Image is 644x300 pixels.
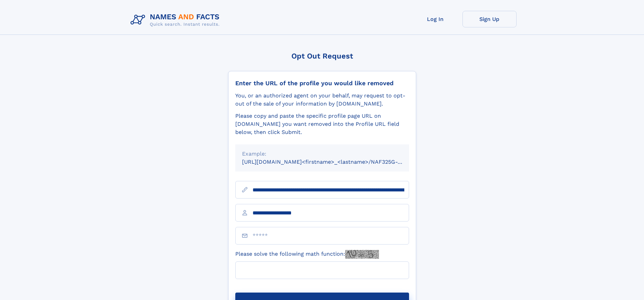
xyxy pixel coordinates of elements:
[462,11,517,27] a: Sign Up
[228,52,416,60] div: Opt Out Request
[235,92,409,108] div: You, or an authorized agent on your behalf, may request to opt-out of the sale of your informatio...
[235,250,379,259] label: Please solve the following math function:
[235,79,409,87] div: Enter the URL of the profile you would like removed
[128,11,225,29] img: Logo Names and Facts
[235,112,409,136] div: Please copy and paste the specific profile page URL on [DOMAIN_NAME] you want removed into the Pr...
[242,159,422,165] small: [URL][DOMAIN_NAME]<firstname>_<lastname>/NAF325G-xxxxxxxx
[242,150,402,158] div: Example:
[408,11,462,27] a: Log In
